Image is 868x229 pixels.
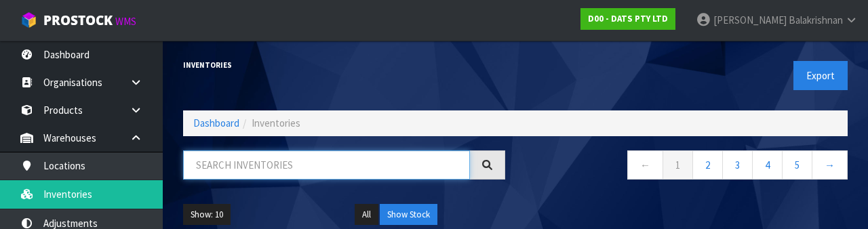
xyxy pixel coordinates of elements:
[793,61,848,90] button: Export
[663,150,693,180] a: 1
[692,150,723,180] a: 2
[43,12,113,29] span: ProStock
[580,8,675,30] a: D00 - DATS PTY LTD
[252,117,300,129] span: Inventories
[713,14,787,26] span: [PERSON_NAME]
[115,15,136,28] small: WMS
[752,150,783,180] a: 4
[789,14,843,26] span: Balakrishnan
[183,204,231,226] button: Show: 10
[20,12,37,28] img: cube-alt.png
[183,150,470,180] input: Search inventories
[722,150,753,180] a: 3
[355,204,378,226] button: All
[193,117,239,129] a: Dashboard
[588,13,668,24] strong: D00 - DATS PTY LTD
[782,150,812,180] a: 5
[380,204,437,226] button: Show Stock
[183,61,505,69] h1: Inventories
[812,150,848,180] a: →
[526,150,848,184] nav: Page navigation
[627,150,663,180] a: ←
